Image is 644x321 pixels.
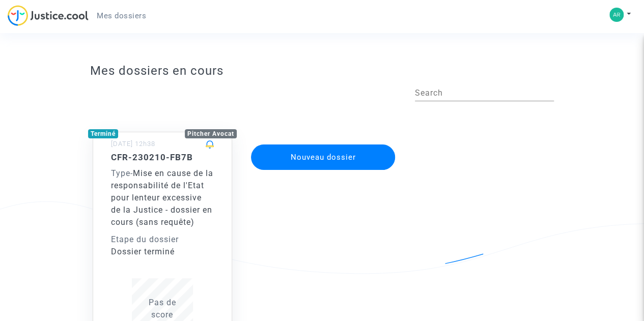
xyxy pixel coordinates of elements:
[111,168,130,178] span: Type
[250,138,397,148] a: Nouveau dossier
[251,144,396,170] button: Nouveau dossier
[111,168,213,227] span: Mise en cause de la responsabilité de l'Etat pour lenteur excessive de la Justice - dossier en co...
[97,11,146,20] span: Mes dossiers
[88,129,118,138] div: Terminé
[111,140,155,148] small: [DATE] 12h38
[111,168,133,178] span: -
[111,246,214,258] div: Dossier terminé
[185,129,237,138] div: Pitcher Avocat
[111,152,214,162] h5: CFR-230210-FB7B
[8,5,89,26] img: jc-logo.svg
[149,298,176,319] span: Pas de score
[111,234,214,246] div: Etape du dossier
[609,8,624,22] img: 17dfb69830fe2fca01516c679188ff9b
[90,64,554,78] h3: Mes dossiers en cours
[89,8,154,23] a: Mes dossiers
